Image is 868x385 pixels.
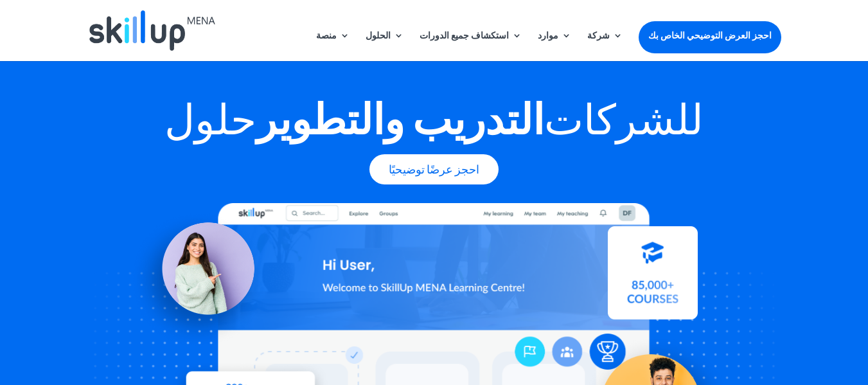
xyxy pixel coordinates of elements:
[608,232,698,325] img: مكتبة الدورات - سكيل أب مينا
[639,21,781,49] a: احجز العرض التوضيحي الخاص بك
[420,30,509,40] font: استكشاف جميع الدورات
[538,31,571,61] a: موارد
[389,162,479,176] font: احجز عرضًا توضيحيًا
[256,93,544,143] font: التدريب والتطوير
[316,30,337,40] font: منصة
[128,208,267,347] img: حلول إدارة التعلم - SkillUp
[671,246,868,385] iframe: أداة الدردشة
[366,31,403,61] a: الحلول
[366,30,391,40] font: الحلول
[420,31,522,61] a: استكشاف جميع الدورات
[538,30,558,40] font: موارد
[369,154,499,184] a: احجز عرضًا توضيحيًا
[544,93,704,143] font: للشركات
[587,31,623,61] a: شركة
[164,93,256,143] font: حلول
[89,10,215,51] img: سكيلب مينا
[648,30,772,40] font: احجز العرض التوضيحي الخاص بك
[587,30,610,40] font: شركة
[316,31,350,61] a: منصة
